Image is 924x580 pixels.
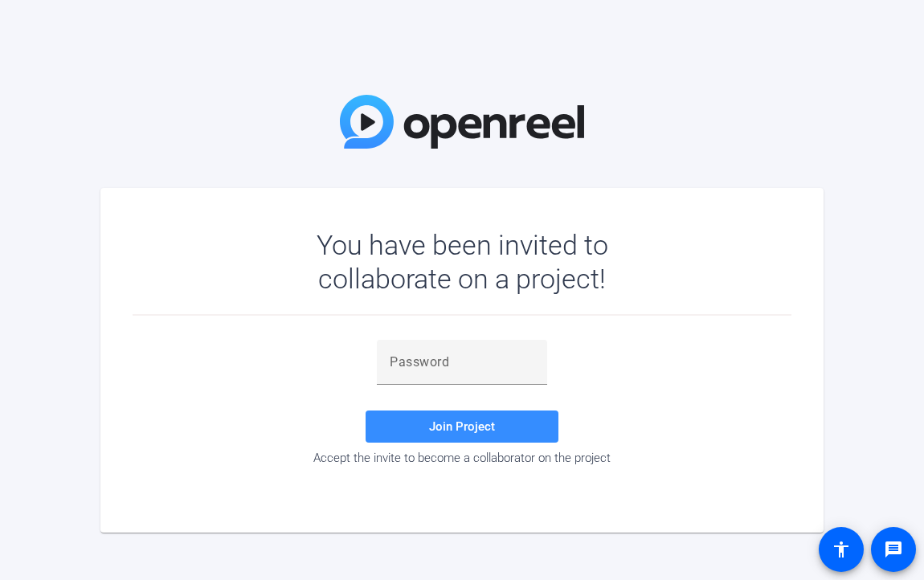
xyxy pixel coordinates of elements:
[390,353,534,372] input: Password
[366,410,558,443] button: Join Project
[884,540,903,559] mat-icon: message
[340,95,584,149] img: OpenReel Logo
[832,540,851,559] mat-icon: accessibility
[270,228,655,296] div: You have been invited to collaborate on a project!
[429,419,495,434] span: Join Project
[133,451,791,465] div: Accept the invite to become a collaborator on the project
